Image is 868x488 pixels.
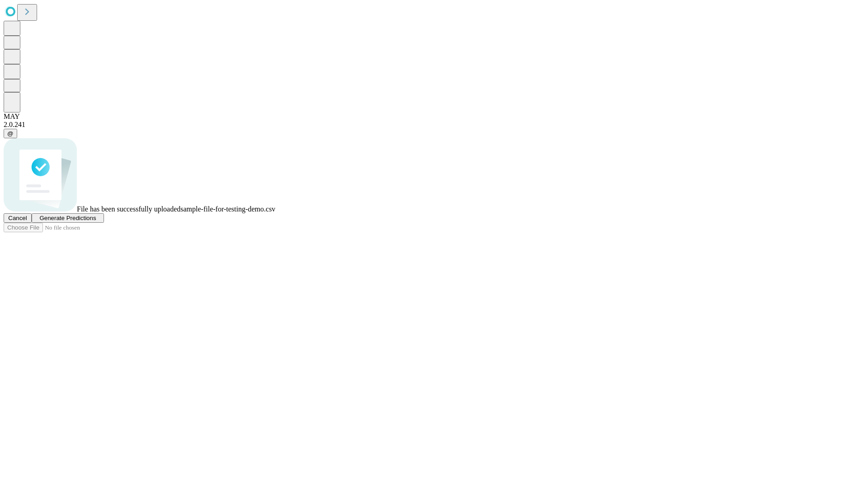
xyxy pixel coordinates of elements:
button: Generate Predictions [32,213,104,223]
span: Cancel [8,215,27,221]
span: sample-file-for-testing-demo.csv [180,205,275,213]
span: @ [7,130,14,137]
div: 2.0.241 [4,121,864,129]
span: Generate Predictions [39,215,96,221]
div: MAY [4,113,864,121]
button: Cancel [4,213,32,223]
button: @ [4,129,17,138]
span: File has been successfully uploaded [77,205,180,213]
